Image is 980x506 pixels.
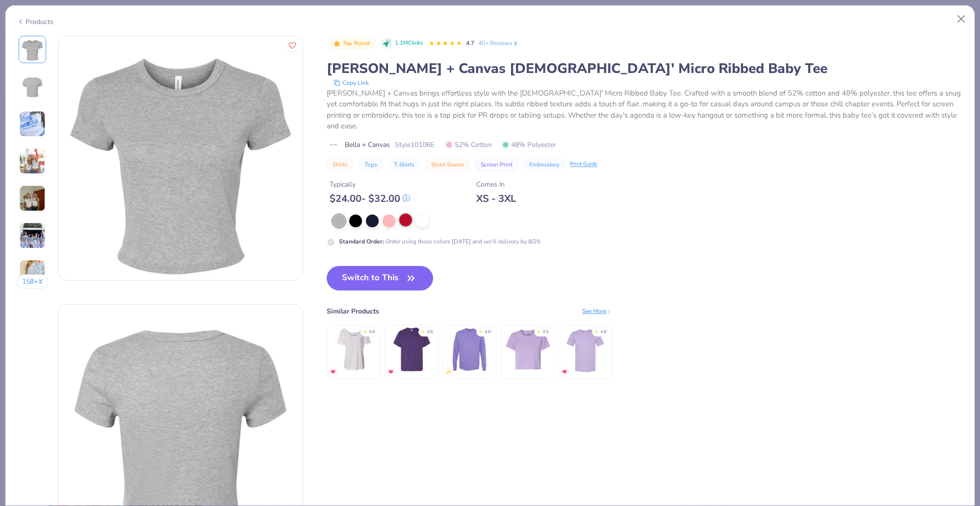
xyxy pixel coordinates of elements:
[446,369,452,375] img: newest.gif
[562,326,609,373] img: Bella + Canvas Unisex Jersey Short-Sleeve T-Shirt
[58,36,303,280] img: Front
[21,38,44,61] img: Front
[327,158,354,171] button: Shirts
[19,185,46,212] img: User generated content
[600,329,606,336] div: 4.8
[445,140,492,150] span: 52% Cotton
[359,158,383,171] button: Tops
[388,326,435,373] img: Hanes Unisex 5.2 Oz. Comfortsoft Cotton T-Shirt
[476,179,516,190] div: Comes In
[466,39,474,47] span: 4.7
[502,140,556,150] span: 48% Polyester
[429,36,462,51] div: 4.7 Stars
[19,260,46,286] img: User generated content
[327,88,963,132] div: [PERSON_NAME] + Canvas brings effortless style with the [DEMOGRAPHIC_DATA]' Micro Ribbed Baby Tee...
[523,158,565,171] button: Embroidery
[330,179,410,190] div: Typically
[327,59,963,78] div: [PERSON_NAME] + Canvas [DEMOGRAPHIC_DATA]' Micro Ribbed Baby Tee
[21,75,44,98] img: Back
[363,329,367,333] div: ★
[478,39,519,48] a: 40+ Reviews
[19,111,46,137] img: User generated content
[421,329,425,333] div: ★
[328,37,375,50] button: Badge Button
[485,329,490,336] div: 4.8
[369,329,375,336] div: 4.8
[345,140,390,150] span: Bella + Canvas
[331,78,372,88] button: copy to clipboard
[395,39,423,48] span: 1.1M Clicks
[17,274,49,289] button: 158+
[331,326,377,373] img: Bella + Canvas Ladies' Slouchy T-Shirt
[339,238,384,245] strong: Standard Order :
[594,329,598,333] div: ★
[582,307,612,315] div: See More
[327,306,379,316] div: Similar Products
[542,329,548,336] div: 4.5
[425,158,470,171] button: Short Sleeve
[562,369,567,375] img: MostFav.gif
[952,10,971,28] button: Close
[395,140,435,150] span: Style 1010BE
[19,222,46,249] img: User generated content
[504,326,551,373] img: Next Level Apparel Ladies' Festival Cali Crop T-Shirt
[343,41,370,46] span: Top Rated
[330,369,336,375] img: MostFav.gif
[339,237,542,246] div: Order using these colors [DATE] and we’ll delivery by 8/29.
[17,17,53,27] div: Products
[476,193,516,205] div: XS - 3XL
[327,266,433,290] button: Switch to This
[388,369,394,375] img: MostFav.gif
[286,39,299,52] button: Like
[446,326,493,373] img: Comfort Colors Adult Heavyweight RS Long-Sleeve Pocket T-Shirt
[475,158,518,171] button: Screen Print
[479,329,483,333] div: ★
[570,160,597,169] div: Print Guide
[327,141,340,149] img: brand logo
[427,329,433,336] div: 4.8
[330,193,410,205] div: $ 24.00 - $ 32.00
[333,40,341,48] img: Top Rated sort
[537,329,541,333] div: ★
[388,158,420,171] button: T-Shirts
[19,148,46,174] img: User generated content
